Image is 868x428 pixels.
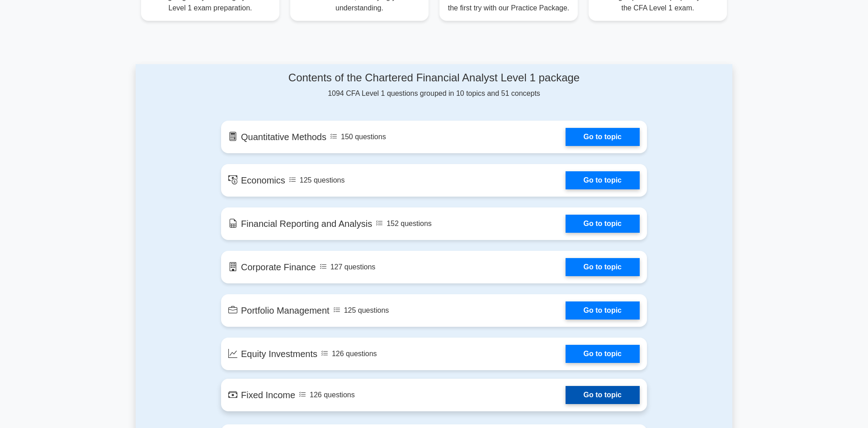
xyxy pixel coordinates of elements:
[566,386,640,404] a: Go to topic
[566,128,640,146] a: Go to topic
[566,258,640,276] a: Go to topic
[566,345,640,363] a: Go to topic
[566,301,640,320] a: Go to topic
[221,71,647,85] h4: Contents of the Chartered Financial Analyst Level 1 package
[221,71,647,99] div: 1094 CFA Level 1 questions grouped in 10 topics and 51 concepts
[566,171,640,189] a: Go to topic
[566,215,640,233] a: Go to topic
